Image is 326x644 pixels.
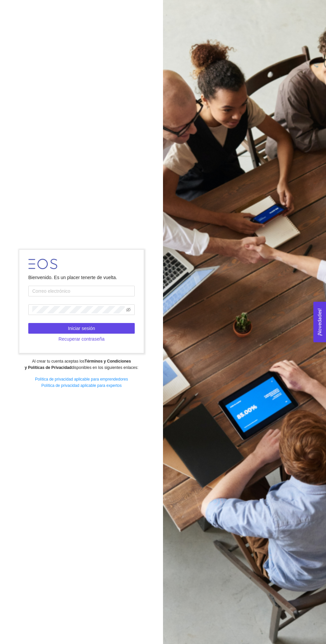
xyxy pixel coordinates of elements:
[35,377,128,382] a: Política de privacidad aplicable para emprendedores
[28,259,57,269] img: LOGO
[28,274,135,281] div: Bienvenido. Es un placer tenerte de vuelta.
[41,383,121,388] a: Política de privacidad aplicable para expertos
[25,359,131,370] strong: Términos y Condiciones y Políticas de Privacidad
[313,302,326,342] button: Open Feedback Widget
[28,336,135,342] a: Recuperar contraseña
[4,358,158,371] div: Al crear tu cuenta aceptas los disponibles en los siguientes enlaces:
[126,307,131,312] span: eye-invisible
[68,325,95,332] span: Iniciar sesión
[28,286,135,296] input: Correo electrónico
[59,335,105,343] span: Recuperar contraseña
[28,334,135,344] button: Recuperar contraseña
[28,323,135,334] button: Iniciar sesión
